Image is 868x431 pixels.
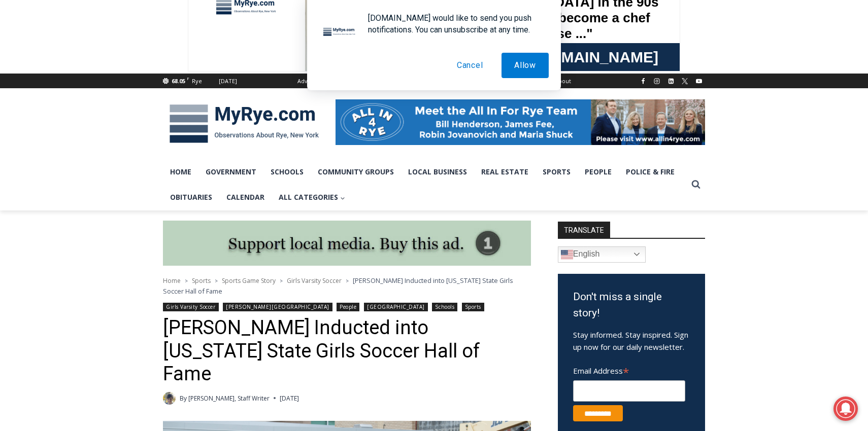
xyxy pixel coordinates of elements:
[256,1,480,98] div: "The first chef I interviewed talked about coming to [GEOGRAPHIC_DATA] from [GEOGRAPHIC_DATA] in ...
[319,12,360,53] img: notification icon
[163,303,219,311] a: Girls Varsity Soccer
[364,303,428,311] a: [GEOGRAPHIC_DATA]
[272,185,352,210] button: Child menu of All Categories
[198,159,263,185] a: Government
[163,159,198,185] a: Home
[219,185,272,210] a: Calendar
[502,53,549,78] button: Allow
[163,276,181,285] a: Home
[687,175,705,194] button: View Search Form
[244,98,492,126] a: Intern @ [DOMAIN_NAME]
[163,97,325,150] img: MyRye.com
[163,159,687,210] nav: Primary Navigation
[265,101,471,124] span: Intern @ [DOMAIN_NAME]
[346,277,349,284] span: >
[336,99,705,145] img: All in for Rye
[280,277,283,284] span: >
[280,393,299,403] time: [DATE]
[536,159,578,185] a: Sports
[578,159,619,185] a: People
[3,104,99,143] span: Open Tues. - Sun. [PHONE_NUMBER]
[188,394,270,403] a: [PERSON_NAME], Staff Writer
[561,248,573,261] img: en
[619,159,682,185] a: Police & Fire
[558,222,610,238] strong: TRANSLATE
[573,289,690,321] h3: Don't miss a single story!
[287,276,342,285] a: Girls Varsity Soccer
[163,392,176,405] a: Author image
[462,303,484,311] a: Sports
[104,63,144,121] div: "[PERSON_NAME]'s draw is the fine variety of pristine raw fish kept on hand"
[215,277,218,284] span: >
[1,102,102,126] a: Open Tues. - Sun. [PHONE_NUMBER]
[163,276,513,295] span: [PERSON_NAME] Inducted into [US_STATE] State Girls Soccer Hall of Fame
[558,246,646,263] a: English
[163,275,531,296] nav: Breadcrumbs
[360,12,549,35] div: [DOMAIN_NAME] would like to send you push notifications. You can unsubscribe at any time.
[444,53,496,78] button: Cancel
[163,221,531,266] img: support local media, buy this ad
[223,303,332,311] a: [PERSON_NAME][GEOGRAPHIC_DATA]
[401,159,474,185] a: Local Business
[192,276,211,285] a: Sports
[337,303,359,311] a: People
[573,361,685,379] label: Email Address
[432,303,457,311] a: Schools
[474,159,536,185] a: Real Estate
[263,159,311,185] a: Schools
[185,277,188,284] span: >
[163,185,219,210] a: Obituaries
[222,276,276,285] a: Sports Game Story
[163,392,176,405] img: (PHOTO: MyRye.com 2024 Head Intern, Editor and now Staff Writer Charlie Morris. Contributed.)Char...
[573,329,690,353] p: Stay informed. Stay inspired. Sign up now for our daily newsletter.
[163,316,531,386] h1: [PERSON_NAME] Inducted into [US_STATE] State Girls Soccer Hall of Fame
[180,393,187,403] span: By
[311,159,401,185] a: Community Groups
